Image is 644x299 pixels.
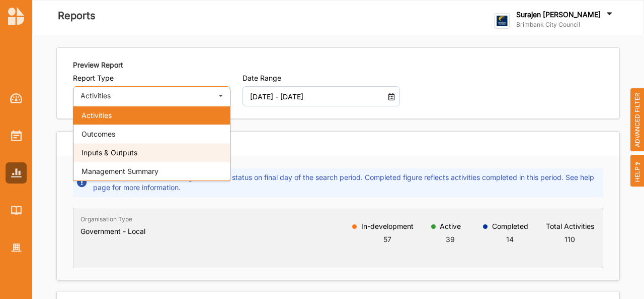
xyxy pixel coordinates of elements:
[494,13,510,29] img: logo
[516,21,614,29] label: Brimbank City Council
[11,130,22,141] img: Activities
[6,162,27,184] a: Reports
[82,130,115,138] span: Outcomes
[82,167,158,175] span: Management Summary
[6,88,27,109] a: Dashboard
[440,234,461,245] div: 39
[546,222,594,230] label: Total Activities
[243,74,400,83] label: Date Range
[10,93,23,103] img: Dashboard
[440,222,461,230] label: Active
[361,222,414,230] label: In-development
[11,244,22,252] img: Organisation
[492,234,528,245] div: 14
[11,206,22,214] img: Library
[361,234,414,245] div: 57
[80,215,132,223] label: Organisation Type
[82,111,112,119] span: Activities
[80,227,145,236] h6: Government - Local
[73,60,123,70] label: Preview Report
[93,172,599,193] p: In development and Active figures reflect status on final day of the search period. Completed fig...
[6,125,27,146] a: Activities
[516,10,601,19] label: Surajen [PERSON_NAME]
[8,7,24,25] img: logo
[80,92,212,99] div: Activities
[11,168,22,177] img: Reports
[73,74,230,83] label: Report Type
[6,200,27,221] a: Library
[82,148,137,157] span: Inputs & Outputs
[546,234,594,245] div: 110
[58,8,96,24] label: Reports
[6,237,27,258] a: Organisation
[245,86,385,106] input: DD MM YYYY - DD MM YYYY
[492,222,528,230] label: Completed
